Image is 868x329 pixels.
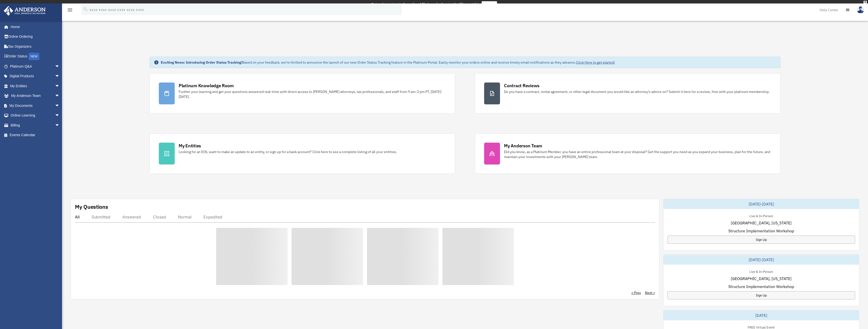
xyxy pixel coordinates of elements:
div: Get a chance to win 6 months of Platinum for free just by filling out this [371,1,479,7]
a: Sign Up [668,291,855,299]
a: Online Ordering [3,32,67,42]
div: Normal [178,214,192,219]
span: arrow_drop_down [55,120,65,130]
span: arrow_drop_down [55,81,65,91]
div: Looking for an EIN, want to make an update to an entity, or sign up for a bank account? Click her... [179,149,397,154]
a: Billingarrow_drop_down [3,120,67,130]
span: Structure Implementation Workshop [728,228,794,234]
span: [GEOGRAPHIC_DATA], [US_STATE] [731,276,792,282]
a: Order StatusNEW [3,51,67,62]
div: Do you have a contract, rental agreement, or other legal document you would like an attorney's ad... [504,89,770,94]
span: [GEOGRAPHIC_DATA], [US_STATE] [731,220,792,226]
div: Submitted [92,214,110,219]
div: Live & In-Person [745,213,777,218]
div: close [864,1,867,4]
a: Home [3,22,65,32]
i: menu [67,7,73,13]
a: Contract Reviews Do you have a contract, rental agreement, or other legal document you would like... [475,73,780,114]
a: Next > [645,290,655,295]
span: arrow_drop_down [55,101,65,111]
div: [DATE]-[DATE] [664,255,859,265]
div: All [75,214,80,219]
span: Structure Implementation Workshop [728,284,794,289]
div: My Anderson Team [504,143,542,149]
div: Closed [153,214,166,219]
div: Live & In-Person [745,269,777,274]
a: Platinum Knowledge Room Further your learning and get your questions answered real-time with dire... [150,73,455,114]
i: search [83,7,88,12]
a: Digital Productsarrow_drop_down [3,71,67,81]
a: My Entities Looking for an EIN, want to make an update to an entity, or sign up for a bank accoun... [150,133,455,174]
div: Further your learning and get your questions answered real-time with direct access to [PERSON_NAM... [179,89,446,99]
div: Expedited [203,214,222,219]
a: < Prev [631,290,641,295]
div: Answered [122,214,141,219]
div: My Questions [75,203,108,210]
span: arrow_drop_down [55,71,65,82]
div: Platinum Knowledge Room [179,82,234,89]
div: Did you know, as a Platinum Member, you have an entire professional team at your disposal? Get th... [504,149,771,159]
a: Sign Up [668,236,855,244]
strong: Exciting News: Introducing Order Status Tracking! [161,60,242,65]
a: My Documentsarrow_drop_down [3,101,67,111]
div: My Entities [179,143,201,149]
img: User Pic [857,6,864,13]
div: [DATE]-[DATE] [664,199,859,209]
div: NEW [29,53,39,60]
a: Platinum Q&Aarrow_drop_down [3,61,67,71]
a: Events Calendar [3,130,67,140]
a: Click Here to get started! [576,60,615,65]
div: Based on your feedback, we're thrilled to announce the launch of our new Order Status Tracking fe... [161,60,615,65]
span: arrow_drop_down [55,91,65,101]
img: Anderson Advisors Platinum Portal [2,6,47,16]
a: Tax Organizers [3,41,67,51]
a: My Anderson Teamarrow_drop_down [3,91,67,101]
a: menu [67,9,73,13]
a: Online Learningarrow_drop_down [3,111,67,121]
span: arrow_drop_down [55,61,65,72]
div: Contract Reviews [504,82,539,89]
a: survey [482,1,497,7]
div: [DATE] [664,310,859,320]
span: arrow_drop_down [55,111,65,121]
a: My Entitiesarrow_drop_down [3,81,67,91]
a: My Anderson Team Did you know, as a Platinum Member, you have an entire professional team at your... [475,133,780,174]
